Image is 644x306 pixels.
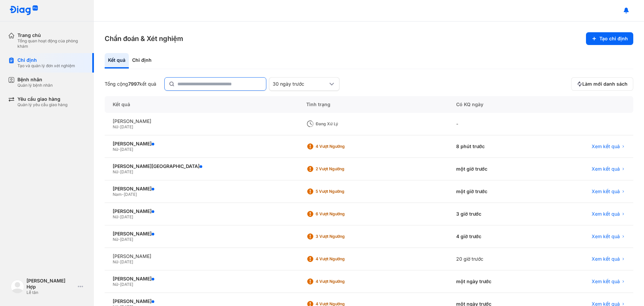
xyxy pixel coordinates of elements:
span: - [118,259,120,264]
span: - [118,237,120,242]
div: [PERSON_NAME] [113,118,290,124]
div: Quản lý yêu cầu giao hàng [17,102,67,107]
span: [DATE] [120,169,133,174]
span: - [118,282,120,287]
div: Yêu cầu giao hàng [17,96,67,102]
span: [DATE] [124,192,137,197]
div: 3 giờ trước [448,203,542,225]
div: một giờ trước [448,158,542,180]
div: Lễ tân [26,290,75,295]
img: logo [11,280,24,293]
div: - [448,113,542,135]
span: Nữ [113,147,118,152]
span: Nữ [113,214,118,219]
span: Xem kết quả [592,233,620,239]
div: Trang chủ [17,32,86,38]
div: 4 Vượt ngưỡng [316,279,369,284]
div: 4 giờ trước [448,225,542,248]
div: 4 Vượt ngưỡng [316,256,369,262]
span: Nữ [113,237,118,242]
span: Xem kết quả [592,278,620,285]
div: Tổng quan hoạt động của phòng khám [17,38,86,49]
span: 7997 [128,81,140,87]
span: [DATE] [120,214,133,219]
span: - [118,147,120,152]
div: một giờ trước [448,180,542,203]
span: Nữ [113,259,118,264]
span: Xem kết quả [592,143,620,149]
span: Xem kết quả [592,256,620,262]
div: [PERSON_NAME] [113,276,290,282]
button: Làm mới danh sách [571,77,633,91]
span: Làm mới danh sách [582,81,628,87]
div: 5 Vượt ngưỡng [316,189,369,194]
div: Chỉ định [129,53,155,69]
span: Nữ [113,282,118,287]
span: Nữ [113,169,118,174]
div: 6 Vượt ngưỡng [316,211,369,217]
span: [DATE] [120,282,133,287]
div: Chỉ định [17,57,75,63]
div: 8 phút trước [448,135,542,158]
div: Tình trạng [298,96,448,113]
span: Xem kết quả [592,211,620,217]
span: Nữ [113,124,118,129]
div: [PERSON_NAME] [113,253,290,259]
div: Kết quả [105,53,129,69]
div: [PERSON_NAME] [113,186,290,192]
div: Bệnh nhân [17,77,53,83]
span: - [122,192,124,197]
div: 3 Vượt ngưỡng [316,234,369,239]
div: Quản lý bệnh nhân [17,83,53,88]
span: [DATE] [120,147,133,152]
div: Tạo và quản lý đơn xét nghiệm [17,63,75,69]
h3: Chẩn đoán & Xét nghiệm [105,34,183,43]
img: logo [9,5,38,16]
span: - [118,214,120,219]
div: một ngày trước [448,270,542,293]
span: - [118,124,120,129]
span: [DATE] [120,124,133,129]
div: [PERSON_NAME] [113,141,290,147]
span: Xem kết quả [592,188,620,194]
div: [PERSON_NAME] [113,208,290,214]
div: 20 giờ trước [448,248,542,270]
div: 4 Vượt ngưỡng [316,144,369,149]
div: Tổng cộng kết quả [105,81,156,87]
div: [PERSON_NAME][GEOGRAPHIC_DATA] [113,163,290,169]
span: Xem kết quả [592,166,620,172]
div: 2 Vượt ngưỡng [316,166,369,172]
button: Tạo chỉ định [586,32,633,45]
span: - [118,169,120,174]
span: Nam [113,192,122,197]
span: [DATE] [120,259,133,264]
div: [PERSON_NAME] Hợp [26,278,75,290]
div: [PERSON_NAME] [113,231,290,237]
div: Đang xử lý [316,121,369,127]
span: [DATE] [120,237,133,242]
div: Có KQ ngày [448,96,542,113]
div: 30 ngày trước [273,81,328,87]
div: Kết quả [105,96,298,113]
div: [PERSON_NAME] [113,298,290,304]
